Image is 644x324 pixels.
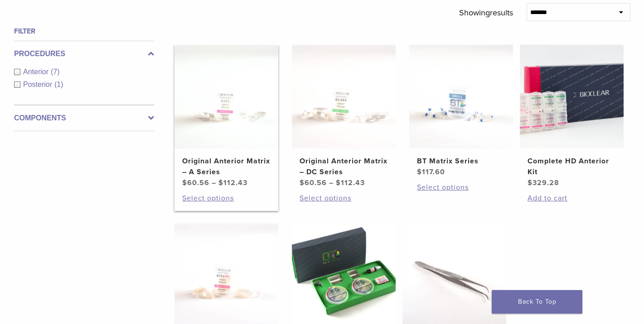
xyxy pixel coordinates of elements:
[300,178,327,187] bdi: 60.56
[409,45,513,177] a: BT Matrix SeriesBT Matrix Series $117.60
[492,290,582,314] a: Back To Top
[528,178,559,187] bdi: 329.28
[417,167,445,176] bdi: 117.60
[51,68,60,76] span: (7)
[417,167,422,176] span: $
[182,193,271,204] a: Select options for “Original Anterior Matrix - A Series”
[14,26,154,37] h4: Filter
[292,45,396,188] a: Original Anterior Matrix - DC SeriesOriginal Anterior Matrix – DC Series
[300,178,305,187] span: $
[417,156,505,167] h2: BT Matrix Series
[14,113,154,124] label: Components
[23,68,51,76] span: Anterior
[292,45,396,148] img: Original Anterior Matrix - DC Series
[336,178,365,187] bdi: 112.43
[14,48,154,59] label: Procedures
[182,178,209,187] bdi: 60.56
[520,45,624,148] img: Complete HD Anterior Kit
[174,45,278,188] a: Original Anterior Matrix - A SeriesOriginal Anterior Matrix – A Series
[218,178,247,187] bdi: 112.43
[300,156,388,177] h2: Original Anterior Matrix – DC Series
[212,178,216,187] span: –
[409,45,513,148] img: BT Matrix Series
[520,45,624,188] a: Complete HD Anterior KitComplete HD Anterior Kit $329.28
[528,156,616,177] h2: Complete HD Anterior Kit
[182,178,187,187] span: $
[459,3,513,22] p: Showing results
[417,182,505,193] a: Select options for “BT Matrix Series”
[528,193,616,204] a: Add to cart: “Complete HD Anterior Kit”
[336,178,341,187] span: $
[329,178,334,187] span: –
[54,81,63,88] span: (1)
[300,193,388,204] a: Select options for “Original Anterior Matrix - DC Series”
[182,156,271,177] h2: Original Anterior Matrix – A Series
[23,81,54,88] span: Posterior
[174,45,278,148] img: Original Anterior Matrix - A Series
[218,178,223,187] span: $
[528,178,533,187] span: $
